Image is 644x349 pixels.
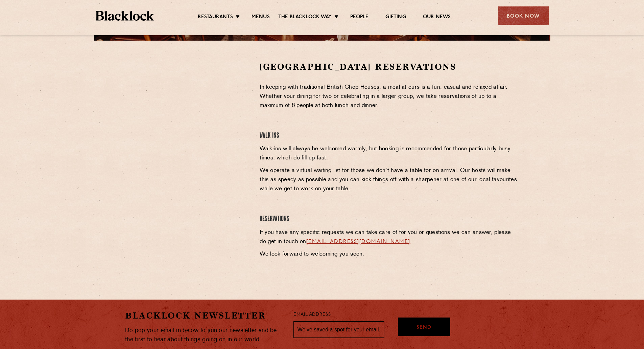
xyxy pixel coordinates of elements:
a: Gifting [385,14,406,21]
p: We operate a virtual waiting list for those we don’t have a table for on arrival. Our hosts will ... [260,166,519,194]
iframe: OpenTable make booking widget [149,61,225,163]
h2: [GEOGRAPHIC_DATA] Reservations [260,61,519,73]
p: Walk-ins will always be welcomed warmly, but booking is recommended for those particularly busy t... [260,145,519,163]
label: Email Address [293,311,331,319]
h2: Blacklock Newsletter [125,310,283,322]
p: If you have any specific requests we can take care of for you or questions we can answer, please ... [260,228,519,246]
a: People [350,14,368,21]
h4: Walk Ins [260,131,519,140]
input: We’ve saved a spot for your email... [293,321,384,338]
div: Book Now [498,6,549,25]
a: [EMAIL_ADDRESS][DOMAIN_NAME] [306,239,410,244]
p: Do pop your email in below to join our newsletter and be the first to hear about things going on ... [125,326,283,344]
p: We look forward to welcoming you soon. [260,250,519,259]
span: Send [416,324,431,332]
a: Our News [423,14,451,21]
p: In keeping with traditional British Chop Houses, a meal at ours is a fun, casual and relaxed affa... [260,83,519,110]
a: The Blacklock Way [278,14,332,21]
a: Restaurants [198,14,233,21]
img: BL_Textured_Logo-footer-cropped.svg [96,11,154,21]
h4: Reservations [260,215,519,224]
a: Menus [252,14,270,21]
